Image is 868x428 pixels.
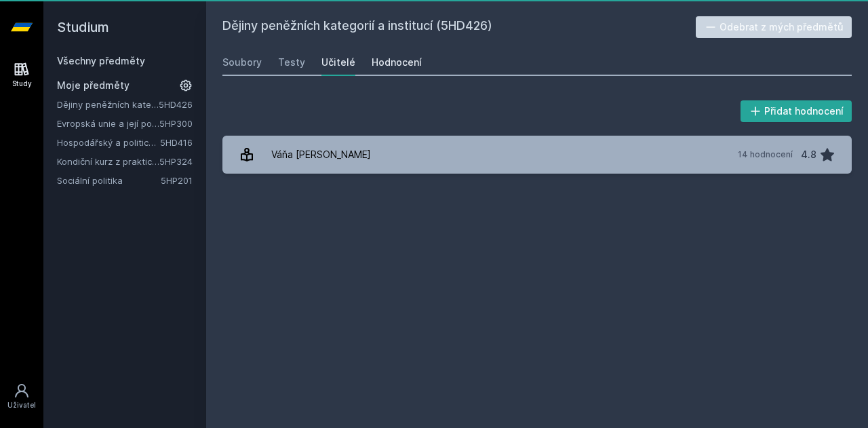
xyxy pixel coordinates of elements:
[57,98,159,111] a: Dějiny peněžních kategorií a institucí
[57,79,130,92] span: Moje předměty
[222,136,852,174] a: Váňa [PERSON_NAME] 14 hodnocení 4.8
[222,49,262,76] a: Soubory
[321,49,355,76] a: Učitelé
[372,49,422,76] a: Hodnocení
[159,99,193,110] a: 5HD426
[12,79,32,89] div: Study
[321,56,355,69] div: Učitelé
[738,149,793,160] div: 14 hodnocení
[741,100,852,122] button: Přidat hodnocení
[271,141,371,168] div: Váňa [PERSON_NAME]
[278,49,305,76] a: Testy
[801,141,816,168] div: 4.8
[3,376,41,417] a: Uživatel
[222,16,696,38] h2: Dějiny peněžních kategorií a institucí (5HD426)
[222,56,262,69] div: Soubory
[160,137,193,148] a: 5HD416
[57,117,159,130] a: Evropská unie a její politiky
[3,54,41,96] a: Study
[57,136,160,149] a: Hospodářský a politický vývoj Evropy ve 20.století
[161,175,193,186] a: 5HP201
[159,118,193,129] a: 5HP300
[372,56,422,69] div: Hodnocení
[57,174,161,187] a: Sociální politika
[57,155,159,168] a: Kondiční kurz z praktické hospodářské politiky
[278,56,305,69] div: Testy
[57,55,145,66] a: Všechny předměty
[696,16,852,38] button: Odebrat z mých předmětů
[159,156,193,167] a: 5HP324
[7,400,36,410] div: Uživatel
